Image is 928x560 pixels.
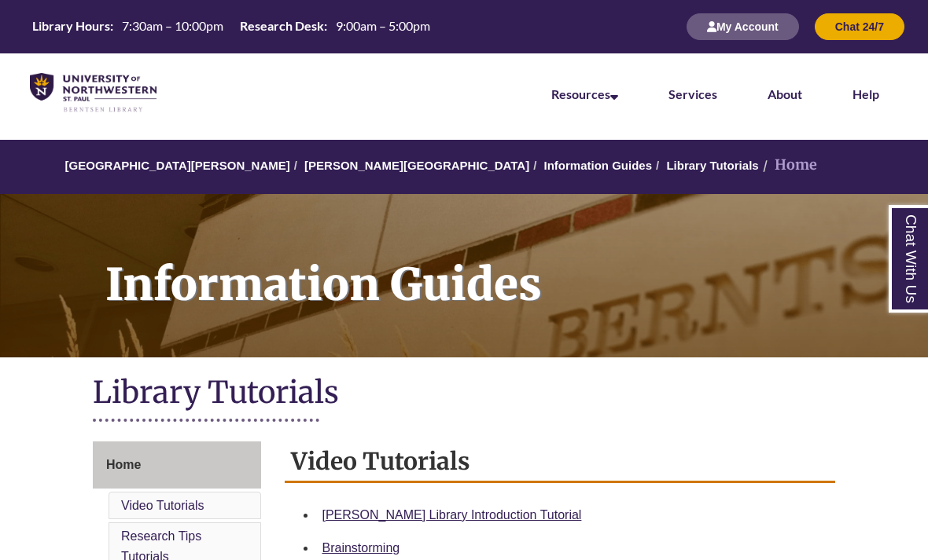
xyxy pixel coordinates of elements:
[121,499,204,512] a: Video Tutorials
[30,73,157,113] img: UNWSP Library Logo
[26,17,436,35] table: Hours Today
[285,441,836,483] h2: Video Tutorials
[88,194,928,337] h1: Information Guides
[322,541,400,555] a: Brainstorming
[815,13,904,40] button: Chat 24/7
[544,159,653,172] a: Information Guides
[234,17,330,35] th: Research Desk:
[122,18,223,33] span: 7:30am – 10:00pm
[687,20,799,33] a: My Account
[65,159,290,172] a: [GEOGRAPHIC_DATA][PERSON_NAME]
[853,86,879,101] a: Help
[668,86,717,101] a: Services
[304,159,529,172] a: [PERSON_NAME][GEOGRAPHIC_DATA]
[336,18,430,33] span: 9:00am – 5:00pm
[322,508,582,522] a: [PERSON_NAME] Library Introduction Tutorial
[93,373,835,415] h1: Library Tutorials
[26,17,436,36] a: Hours Today
[93,441,261,489] a: Home
[759,154,817,177] li: Home
[26,17,116,35] th: Library Hours:
[551,86,618,101] a: Resources
[768,86,802,101] a: About
[666,159,758,172] a: Library Tutorials
[815,20,904,33] a: Chat 24/7
[687,13,799,40] button: My Account
[106,458,141,471] span: Home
